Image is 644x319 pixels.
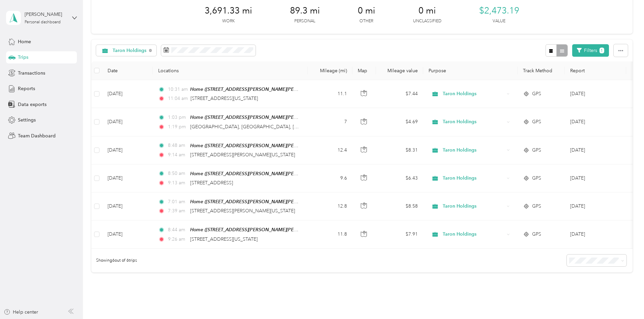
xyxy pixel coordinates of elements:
span: 9:26 am [168,236,187,243]
span: 7:39 am [168,207,187,215]
p: Personal [294,18,315,24]
td: [DATE] [102,192,153,220]
td: $6.43 [376,164,423,192]
span: GPS [532,118,541,126]
span: Taron Holdings [443,90,504,98]
td: 9.6 [308,164,352,192]
span: [STREET_ADDRESS][US_STATE] [191,96,258,101]
span: 0 mi [418,5,436,16]
span: 10:31 am [168,86,187,93]
td: [DATE] [102,136,153,164]
span: GPS [532,203,541,210]
span: Home ([STREET_ADDRESS][PERSON_NAME][PERSON_NAME]) [190,199,326,205]
p: Other [359,18,373,24]
span: $2,473.19 [479,5,519,16]
span: Home ([STREET_ADDRESS][PERSON_NAME][PERSON_NAME]) [190,114,326,120]
th: Date [102,61,153,80]
span: Showing 6 out of 6 trips [91,258,137,264]
span: 11:04 am [168,95,188,102]
td: [DATE] [102,220,153,248]
span: 8:50 am [168,170,187,177]
td: $8.58 [376,192,423,220]
span: Home ([STREET_ADDRESS][PERSON_NAME][PERSON_NAME]) [190,171,326,177]
span: Transactions [18,70,45,77]
span: 8:48 am [168,142,187,149]
span: [STREET_ADDRESS][PERSON_NAME][US_STATE] [190,208,295,214]
span: Home [18,38,31,45]
span: 1 [599,48,604,53]
span: Taron Holdings [443,118,504,126]
span: 1:03 pm [168,114,187,121]
td: Aug 2025 [565,164,626,192]
td: [DATE] [102,164,153,192]
td: 12.8 [308,192,352,220]
td: Aug 2025 [565,80,626,108]
span: [STREET_ADDRESS][PERSON_NAME][US_STATE] [190,152,295,158]
span: Taron Holdings [443,231,504,238]
span: Data exports [18,101,47,108]
td: $7.44 [376,80,423,108]
span: Trips [18,54,28,61]
span: 89.3 mi [290,5,320,16]
div: [PERSON_NAME] [25,11,67,18]
div: Personal dashboard [25,20,61,24]
td: 11.1 [308,80,352,108]
td: Aug 2025 [565,108,626,136]
span: GPS [532,175,541,182]
span: Home ([STREET_ADDRESS][PERSON_NAME][PERSON_NAME]) [190,227,326,233]
span: [STREET_ADDRESS][US_STATE] [190,236,258,242]
th: Report [565,61,626,80]
span: Taron Holdings [113,48,147,53]
span: Settings [18,116,36,124]
span: 0 mi [358,5,375,16]
span: 9:13 am [168,179,187,187]
span: Taron Holdings [443,147,504,154]
td: 12.4 [308,136,352,164]
span: GPS [532,231,541,238]
span: Team Dashboard [18,132,56,139]
td: $7.91 [376,220,423,248]
span: [STREET_ADDRESS] [190,180,233,186]
span: 9:14 am [168,151,187,159]
span: 1:19 pm [168,123,187,131]
th: Locations [153,61,308,80]
span: GPS [532,90,541,98]
td: [DATE] [102,80,153,108]
td: Aug 2025 [565,192,626,220]
td: Aug 2025 [565,136,626,164]
td: Aug 2025 [565,220,626,248]
button: Help center [4,309,38,316]
span: GPS [532,147,541,154]
p: Unclassified [413,18,441,24]
th: Map [352,61,376,80]
button: Filters1 [572,44,609,57]
span: Taron Holdings [443,203,504,210]
span: 7:01 am [168,198,187,206]
td: [DATE] [102,108,153,136]
td: 7 [308,108,352,136]
th: Purpose [423,61,518,80]
p: Work [222,18,235,24]
td: $4.69 [376,108,423,136]
th: Mileage value [376,61,423,80]
span: [GEOGRAPHIC_DATA], [GEOGRAPHIC_DATA], [GEOGRAPHIC_DATA] [190,124,341,130]
span: 8:44 am [168,226,187,234]
span: Home ([STREET_ADDRESS][PERSON_NAME][PERSON_NAME]) [190,86,326,92]
th: Track Method [518,61,565,80]
td: $8.31 [376,136,423,164]
iframe: Everlance-gr Chat Button Frame [606,281,644,319]
span: 3,691.33 mi [205,5,252,16]
span: Home ([STREET_ADDRESS][PERSON_NAME][PERSON_NAME]) [190,143,326,149]
span: Taron Holdings [443,175,504,182]
td: 11.8 [308,220,352,248]
th: Mileage (mi) [308,61,352,80]
span: Reports [18,85,35,92]
p: Value [493,18,505,24]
